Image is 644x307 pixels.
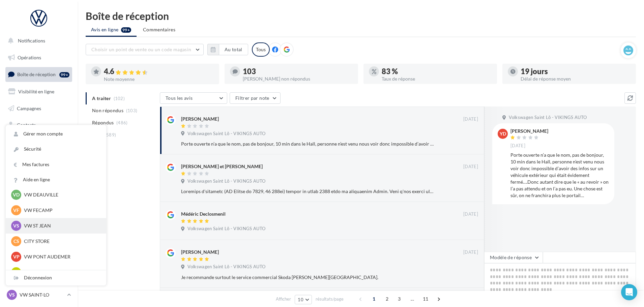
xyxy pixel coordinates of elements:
a: Gérer mon compte [6,126,106,142]
span: Tous les avis [166,95,193,101]
div: Porte ouverte n’a que le nom, pas de bonjour, 10 min dans le Hall, personne n’est venu nous voir ... [181,141,434,147]
div: Loremips d'sitametc (AD Elitse do 7829, 46 288ei) tempor in utlab 2388 etdo ma aliquaenim Admin. ... [181,188,434,195]
span: Afficher [276,296,291,302]
span: 1 [369,294,379,304]
span: Visibilité en ligne [18,89,54,94]
a: Opérations [4,51,74,65]
a: Calendrier [4,152,74,166]
div: Taux de réponse [382,76,492,81]
div: Tous [252,42,270,57]
button: Filtrer par note [230,92,281,104]
span: ... [407,294,418,304]
div: Je recommande surtout le service commercial Skoda [PERSON_NAME][GEOGRAPHIC_DATA]. [181,274,434,281]
div: [PERSON_NAME] [510,129,548,133]
span: (486) [116,120,128,125]
div: [PERSON_NAME] [181,116,219,122]
div: Boîte de réception [86,11,636,21]
span: résultats/page [316,296,344,302]
span: (103) [126,108,138,113]
span: Contacts [17,122,36,128]
a: Campagnes DataOnDemand [4,191,74,211]
span: [DATE] [463,211,478,217]
div: 83 % [382,68,492,75]
div: [PERSON_NAME] et [PERSON_NAME] [181,163,263,170]
span: Opérations [18,55,41,60]
button: Au total [207,44,248,55]
span: VS [13,222,19,229]
span: [DATE] [463,164,478,170]
div: Déconnexion [6,270,106,285]
div: 4.6 [104,68,214,75]
a: PLV et print personnalisable [4,168,74,188]
div: [PERSON_NAME] non répondus [243,76,353,81]
span: (589) [105,132,116,137]
div: Médéric Declosmenil [181,211,226,217]
span: Volkswagen Saint Lô - VIKINGS AUTO [509,115,587,121]
div: 103 [243,68,353,75]
p: VW LISIEUX [24,269,98,276]
span: 11 [420,294,431,304]
button: 10 [295,295,312,304]
span: Boîte de réception [17,71,56,77]
span: Commentaires [143,26,175,33]
p: VW FECAMP [24,207,98,214]
span: 3 [394,294,405,304]
div: Délai de réponse moyen [521,76,631,81]
p: VW SAINT-LO [20,291,64,298]
button: Choisir un point de vente ou un code magasin [86,44,204,55]
div: 19 jours [521,68,631,75]
div: Note moyenne [104,77,214,82]
div: [PERSON_NAME] [181,249,219,255]
p: CITY STORE [24,238,98,245]
span: Volkswagen Saint Lô - VIKINGS AUTO [187,226,265,232]
span: 2 [382,294,392,304]
div: Open Intercom Messenger [621,284,637,300]
span: Volkswagen Saint Lô - VIKINGS AUTO [187,131,265,137]
span: CS [13,238,19,245]
div: 99+ [59,72,69,78]
a: VS VW SAINT-LO [5,288,72,301]
span: VP [13,253,20,260]
p: VW DEAUVILLE [24,191,98,198]
a: Sécurité [6,142,106,157]
span: [DATE] [510,143,525,149]
a: Boîte de réception99+ [4,67,74,82]
span: VS [9,291,15,298]
a: Aide en ligne [6,172,106,187]
span: VF [13,207,19,214]
span: YD [500,130,506,137]
span: VL [13,269,19,276]
a: Campagnes [4,101,74,116]
a: Contacts [4,118,74,132]
span: Répondus [92,119,114,126]
button: Notifications [4,34,71,48]
span: Volkswagen Saint Lô - VIKINGS AUTO [187,264,265,270]
p: VW ST JEAN [24,222,98,229]
span: Campagnes [17,105,41,111]
button: Au total [219,44,248,55]
button: Modèle de réponse [484,252,543,263]
span: [DATE] [463,249,478,255]
span: VD [13,191,20,198]
span: Notifications [18,38,45,43]
span: [DATE] [463,116,478,122]
a: Mes factures [6,157,106,172]
span: Choisir un point de vente ou un code magasin [91,47,191,52]
p: VW PONT AUDEMER [24,253,98,260]
a: Visibilité en ligne [4,85,74,99]
span: Non répondus [92,107,123,114]
button: Tous les avis [160,92,227,104]
span: 10 [298,297,303,302]
span: Volkswagen Saint Lô - VIKINGS AUTO [187,178,265,184]
a: Médiathèque [4,135,74,149]
div: Porte ouverte n’a que le nom, pas de bonjour, 10 min dans le Hall, personne n’est venu nous voir ... [510,152,609,199]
